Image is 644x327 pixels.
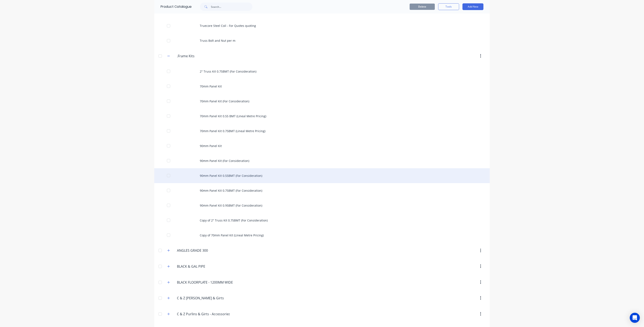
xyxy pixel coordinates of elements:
[154,183,490,198] div: 90mm Panel Kit 0.75BMT (For Consideration)
[154,33,490,48] div: Truss Bolt and Nut per m
[154,168,490,183] div: 90mm Panel Kit 0.55BMT (For Consideration)
[630,313,640,323] div: Open Intercom Messenger
[154,18,490,33] div: Truecore Steel Coil - For Quotes quoting
[154,64,490,79] div: 2" Truss Kit 0.75BMT (For Consideration)
[211,3,252,11] input: Search...
[177,296,227,301] input: Enter category name
[154,213,490,228] div: Copy of 2" Truss Kit 0.75BMT (For Consideration)
[410,4,435,10] button: Delete
[154,79,490,94] div: 70mm Panel Kit
[438,3,459,10] button: Tools
[177,53,227,59] input: Enter category name
[154,124,490,138] div: 70mm Panel Kit 0.75BMT (Lineal Metre Pricing)
[177,311,230,317] input: Enter category name
[154,198,490,213] div: 90mm Panel Kit 0.95BMT (For Consideration)
[462,3,483,10] button: Add New
[154,94,490,109] div: 70mm Panel Kit (For Consideration)
[154,109,490,124] div: 70mm Panel Kit 0.55 BMT (Lineal Metre Pricing)
[177,248,227,253] input: Enter category name
[154,153,490,168] div: 90mm Panel Kit (For Consideration)
[177,264,227,269] input: Enter category name
[154,228,490,243] div: Copy of 70mm Panel Kit (Lineal Metre Pricing)
[177,280,234,285] input: Enter category name
[154,138,490,153] div: 90mm Panel Kit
